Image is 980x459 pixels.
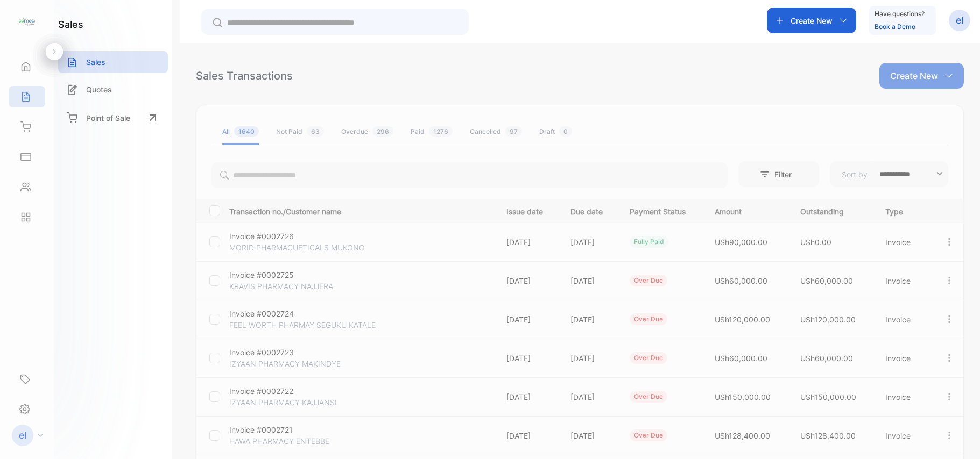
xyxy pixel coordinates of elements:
p: Outstanding [800,204,863,217]
div: over due [630,429,667,441]
span: 296 [372,126,393,137]
p: Sort by [842,169,868,180]
p: Invoice [885,391,922,403]
div: Draft [539,127,572,137]
p: Invoice #0002721 [229,424,317,435]
p: Payment Status [630,204,693,217]
div: Not Paid [276,127,324,137]
p: Invoice #0002724 [229,308,317,319]
span: USh0.00 [800,238,831,247]
span: 1640 [234,126,259,137]
p: Quotes [86,84,112,95]
p: [DATE] [570,353,608,364]
p: [DATE] [570,430,608,441]
p: Invoice #0002722 [229,385,317,397]
p: [DATE] [506,275,548,286]
h1: sales [58,17,83,32]
p: IZYAAN PHARMACY MAKINDYE [229,358,341,369]
p: FEEL WORTH PHARMAY SEGUKU KATALE [229,319,376,331]
div: All [222,127,259,137]
div: Sales Transactions [196,68,293,84]
img: logo [19,14,35,30]
p: el [956,13,963,27]
p: Invoice [885,430,922,441]
p: Transaction no./Customer name [229,204,493,217]
p: [DATE] [506,314,548,325]
p: Invoice #0002726 [229,231,317,242]
div: fully paid [630,236,668,248]
p: Sales [86,56,105,68]
div: Paid [411,127,453,137]
p: Invoice [885,314,922,325]
div: over due [630,391,667,403]
span: USh120,000.00 [800,315,856,324]
button: Create New [879,63,964,89]
div: Overdue [341,127,393,137]
span: USh60,000.00 [800,354,853,363]
div: Cancelled [470,127,522,137]
a: Book a Demo [875,23,915,31]
p: Create New [791,15,833,26]
p: [DATE] [506,236,548,248]
span: USh60,000.00 [715,276,767,285]
button: el [949,8,970,33]
button: Create New [767,8,856,33]
span: USh60,000.00 [715,354,767,363]
p: Create New [890,69,938,82]
p: [DATE] [570,391,608,403]
span: USh128,400.00 [800,431,856,440]
button: Sort by [830,161,948,187]
div: over due [630,313,667,325]
span: 0 [559,126,572,137]
p: Issue date [506,204,548,217]
p: HAWA PHARMACY ENTEBBE [229,435,329,447]
span: USh128,400.00 [715,431,770,440]
p: Invoice [885,353,922,364]
p: [DATE] [506,391,548,403]
p: Invoice [885,275,922,286]
p: [DATE] [506,353,548,364]
p: Point of Sale [86,112,130,124]
a: Quotes [58,78,168,101]
span: USh90,000.00 [715,238,767,247]
p: Have questions? [875,9,925,19]
p: [DATE] [506,430,548,441]
p: [DATE] [570,314,608,325]
p: MORID PHARMACUETICALS MUKONO [229,242,365,253]
span: USh150,000.00 [800,392,856,401]
p: Type [885,204,922,217]
p: Invoice [885,236,922,248]
p: [DATE] [570,236,608,248]
span: 1276 [429,126,453,137]
p: Due date [570,204,608,217]
div: over due [630,275,667,286]
span: USh60,000.00 [800,276,853,285]
span: 97 [505,126,522,137]
p: el [19,428,26,442]
div: over due [630,352,667,364]
p: KRAVIS PHARMACY NAJJERA [229,281,333,292]
a: Point of Sale [58,106,168,130]
iframe: LiveChat chat widget [935,414,980,459]
p: IZYAAN PHARMACY KAJJANSI [229,397,337,408]
span: USh120,000.00 [715,315,770,324]
p: Invoice #0002725 [229,269,317,281]
p: Amount [715,204,778,217]
a: Sales [58,51,168,73]
span: USh150,000.00 [715,392,771,401]
span: 63 [307,126,324,137]
p: [DATE] [570,275,608,286]
p: Invoice #0002723 [229,347,317,358]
